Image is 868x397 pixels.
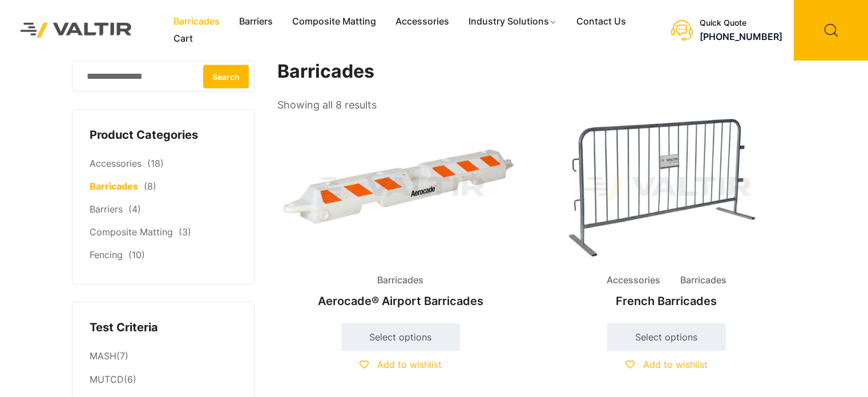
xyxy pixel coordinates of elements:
[90,350,116,362] a: MASH
[90,226,173,238] a: Composite Matting
[543,114,790,314] a: Accessories BarricadesFrench Barricades
[369,272,432,289] span: Barricades
[203,65,249,88] button: Search
[90,127,237,144] h4: Product Categories
[377,359,442,370] span: Add to wishlist
[90,249,123,260] a: Fencing
[90,158,142,169] a: Accessories
[625,359,708,370] a: Add to wishlist
[341,323,460,351] a: Select options for “Aerocade® Airport Barricades”
[90,319,237,336] h4: Test Criteria
[700,31,782,42] a: [PHONE_NUMBER]
[128,249,145,260] span: (10)
[164,30,203,47] a: Cart
[90,368,237,392] li: (6)
[144,181,156,192] span: (8)
[700,18,782,28] div: Quick Quote
[9,11,144,49] img: Valtir Rentals
[598,272,669,289] span: Accessories
[643,359,708,370] span: Add to wishlist
[277,95,377,115] p: Showing all 8 results
[277,288,524,314] h2: Aerocade® Airport Barricades
[90,344,237,368] li: (7)
[229,13,282,30] a: Barriers
[277,61,791,83] h1: Barricades
[360,359,442,370] a: Add to wishlist
[282,13,386,30] a: Composite Matting
[90,374,124,385] a: MUTCD
[147,158,164,169] span: (18)
[607,323,726,351] a: Select options for “French Barricades”
[90,181,138,192] a: Barricades
[672,272,735,289] span: Barricades
[386,13,459,30] a: Accessories
[179,226,191,238] span: (3)
[567,13,636,30] a: Contact Us
[459,13,567,30] a: Industry Solutions
[543,288,790,314] h2: French Barricades
[90,203,123,215] a: Barriers
[277,114,524,314] a: BarricadesAerocade® Airport Barricades
[164,13,229,30] a: Barricades
[128,203,141,215] span: (4)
